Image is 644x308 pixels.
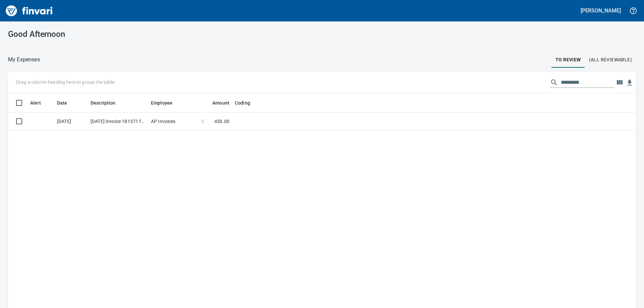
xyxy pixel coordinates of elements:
[204,99,229,107] span: Amount
[4,3,54,19] img: Finvari
[555,56,581,64] span: To Review
[212,99,229,107] span: Amount
[581,7,621,14] h5: [PERSON_NAME]
[54,113,88,130] td: [DATE]
[201,118,204,125] span: $
[57,99,76,107] span: Date
[151,99,172,107] span: Employee
[625,78,635,88] button: Download Table
[579,5,623,16] button: [PERSON_NAME]
[614,77,625,87] button: Choose columns to display
[16,79,114,85] p: Drag a column heading here to group the table
[148,113,199,130] td: AP Invoices
[8,29,207,39] h3: Good Afternoon
[235,99,250,107] span: Coding
[30,99,50,107] span: Alert
[91,99,116,107] span: Description
[8,56,40,64] p: My Expenses
[8,56,40,64] nav: breadcrumb
[589,56,632,64] span: (All Reviewable)
[91,99,124,107] span: Description
[151,99,181,107] span: Employee
[214,118,229,125] span: 450.00
[57,99,67,107] span: Date
[235,99,259,107] span: Coding
[88,113,148,130] td: [DATE] Invoice 181371 from Brothers Concrete Cutting Inc (1-10127)
[30,99,41,107] span: Alert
